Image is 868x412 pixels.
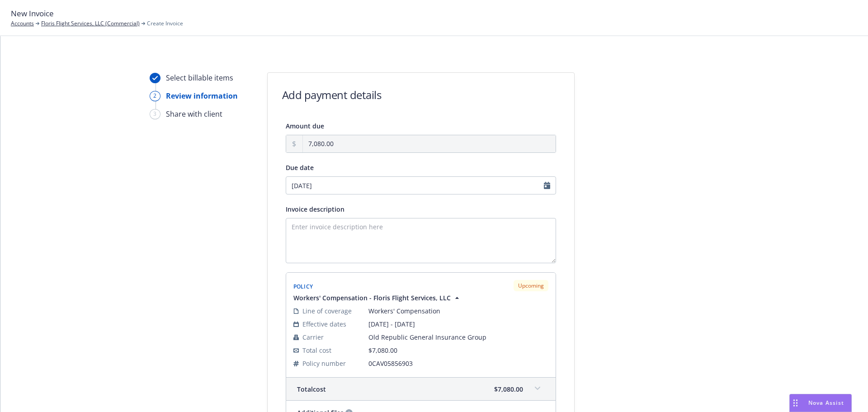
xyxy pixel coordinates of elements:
[166,72,233,83] div: Select billable items
[302,319,346,329] span: Effective dates
[368,359,548,368] span: 0CAV05856903
[302,359,346,368] span: Policy number
[368,346,397,355] span: $7,080.00
[368,306,548,316] span: Workers' Compensation
[147,19,183,28] span: Create Invoice
[293,293,451,303] span: Workers' Compensation - Floris Flight Services, LLC
[293,283,313,290] span: Policy
[302,306,352,316] span: Line of coverage
[41,19,140,28] a: Floris Flight Services, LLC (Commercial)
[286,218,556,263] textarea: Enter invoice description here
[368,332,548,342] span: Old Republic General Insurance Group
[286,378,556,400] div: Totalcost$7,080.00
[286,122,324,130] span: Amount due
[789,394,852,412] button: Nova Assist
[302,332,324,342] span: Carrier
[368,319,548,329] span: [DATE] - [DATE]
[150,91,160,101] div: 2
[303,135,556,152] input: 0.00
[790,394,801,412] div: Drag to move
[166,109,222,119] div: Share with client
[494,384,523,394] span: $7,080.00
[293,293,462,303] button: Workers' Compensation - Floris Flight Services, LLC
[302,346,331,355] span: Total cost
[286,163,314,172] span: Due date
[11,8,54,19] span: New Invoice
[150,109,160,119] div: 3
[166,90,238,101] div: Review information
[282,87,382,102] h1: Add payment details
[11,19,34,28] a: Accounts
[286,176,556,194] input: MM/DD/YYYY
[286,205,344,213] span: Invoice description
[514,280,548,291] div: Upcoming
[808,399,844,407] span: Nova Assist
[297,384,326,394] span: Total cost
